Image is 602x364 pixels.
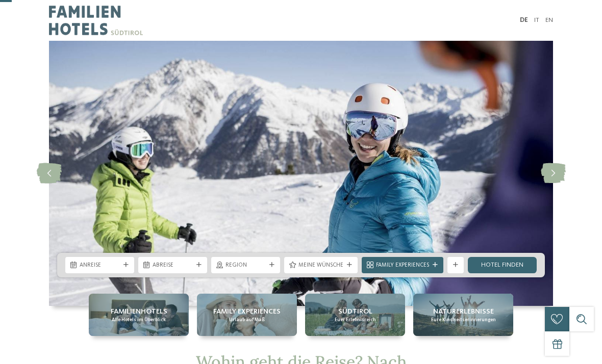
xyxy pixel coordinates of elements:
[225,262,266,270] span: Region
[213,306,281,317] span: Family Experiences
[433,306,494,317] span: Naturerlebnisse
[298,262,343,270] span: Meine Wünsche
[534,17,539,23] a: IT
[305,294,405,336] a: Familienhotel an der Piste = Spaß ohne Ende Südtirol Euer Erlebnisreich
[335,317,376,323] span: Euer Erlebnisreich
[112,317,166,323] span: Alle Hotels im Überblick
[376,262,429,270] span: Family Experiences
[80,262,120,270] span: Anreise
[520,17,528,23] a: DE
[111,306,167,317] span: Familienhotels
[545,17,553,23] a: EN
[153,262,193,270] span: Abreise
[229,317,265,323] span: Urlaub auf Maß
[431,317,496,323] span: Eure Kindheitserinnerungen
[89,294,189,336] a: Familienhotel an der Piste = Spaß ohne Ende Familienhotels Alle Hotels im Überblick
[197,294,297,336] a: Familienhotel an der Piste = Spaß ohne Ende Family Experiences Urlaub auf Maß
[49,41,553,306] img: Familienhotel an der Piste = Spaß ohne Ende
[468,257,537,273] a: Hotel finden
[338,306,372,317] span: Südtirol
[413,294,513,336] a: Familienhotel an der Piste = Spaß ohne Ende Naturerlebnisse Eure Kindheitserinnerungen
